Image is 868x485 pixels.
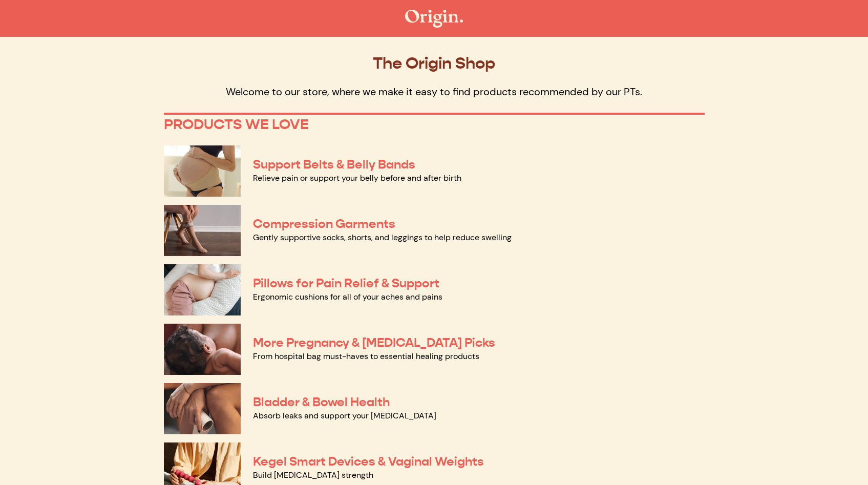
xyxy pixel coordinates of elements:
img: The Origin Shop [405,10,463,28]
a: Compression Garments [253,216,395,231]
img: Compression Garments [164,205,241,256]
img: Support Belts & Belly Bands [164,145,241,197]
a: Gently supportive socks, shorts, and leggings to help reduce swelling [253,232,512,243]
a: Relieve pain or support your belly before and after birth [253,173,461,183]
a: Support Belts & Belly Bands [253,157,415,172]
p: Welcome to our store, where we make it easy to find products recommended by our PTs. [164,85,705,98]
img: Pillows for Pain Relief & Support [164,264,241,315]
p: The Origin Shop [164,53,705,73]
a: Absorb leaks and support your [MEDICAL_DATA] [253,410,436,421]
a: Ergonomic cushions for all of your aches and pains [253,291,442,302]
img: Bladder & Bowel Health [164,383,241,434]
a: More Pregnancy & [MEDICAL_DATA] Picks [253,335,495,350]
a: Bladder & Bowel Health [253,394,390,410]
p: PRODUCTS WE LOVE [164,116,705,133]
a: Pillows for Pain Relief & Support [253,276,439,291]
a: Build [MEDICAL_DATA] strength [253,470,373,480]
a: Kegel Smart Devices & Vaginal Weights [253,454,484,469]
a: From hospital bag must-haves to essential healing products [253,351,479,362]
img: More Pregnancy & Postpartum Picks [164,324,241,375]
